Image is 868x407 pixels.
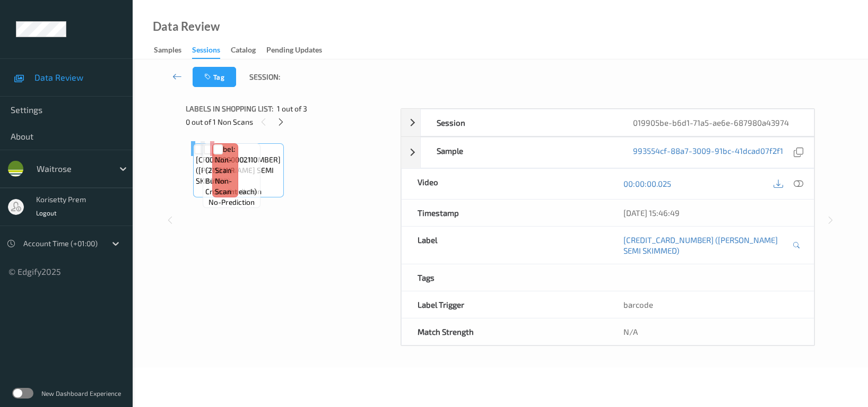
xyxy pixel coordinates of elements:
[402,227,607,264] div: Label
[623,235,789,256] a: [CREDIT_CARD_NUMBER] ([PERSON_NAME] SEMI SKIMMED)
[401,137,814,168] div: Sample993554cf-88a7-3009-91bc-41dcad07f2f1
[402,169,607,199] div: Video
[153,21,220,32] div: Data Review
[402,200,607,226] div: Timestamp
[421,109,618,136] div: Session
[623,207,797,218] div: [DATE] 15:46:49
[209,197,255,207] span: no-prediction
[277,103,307,114] span: 1 out of 3
[402,318,607,345] div: Match Strength
[607,318,813,345] div: N/A
[401,109,814,136] div: Session019905be-b6d1-71a5-ae6e-687980a43974
[215,144,235,176] span: Label: Non-Scan
[215,176,235,197] span: non-scan
[231,45,256,58] div: Catalog
[623,178,671,189] a: 00:00:00.025
[192,45,220,59] div: Sessions
[402,264,607,291] div: Tags
[154,45,181,58] div: Samples
[633,145,783,160] a: 993554cf-88a7-3009-91bc-41dcad07f2f1
[607,291,813,318] div: barcode
[266,45,322,58] div: Pending Updates
[186,115,393,128] div: 0 out of 1 Non Scans
[249,72,280,82] span: Session:
[205,144,257,197] span: Label: 0000000002110 (2110 WR Butter Croissant each)
[196,144,281,186] span: Label: [CREDIT_CARD_NUMBER] ([PERSON_NAME] SEMI SKIMMED)
[421,137,618,168] div: Sample
[617,109,814,136] div: 019905be-b6d1-71a5-ae6e-687980a43974
[231,43,266,58] a: Catalog
[402,291,607,318] div: Label Trigger
[192,43,231,59] a: Sessions
[193,67,236,87] button: Tag
[186,103,273,114] span: Labels in shopping list:
[266,43,333,58] a: Pending Updates
[154,43,192,58] a: Samples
